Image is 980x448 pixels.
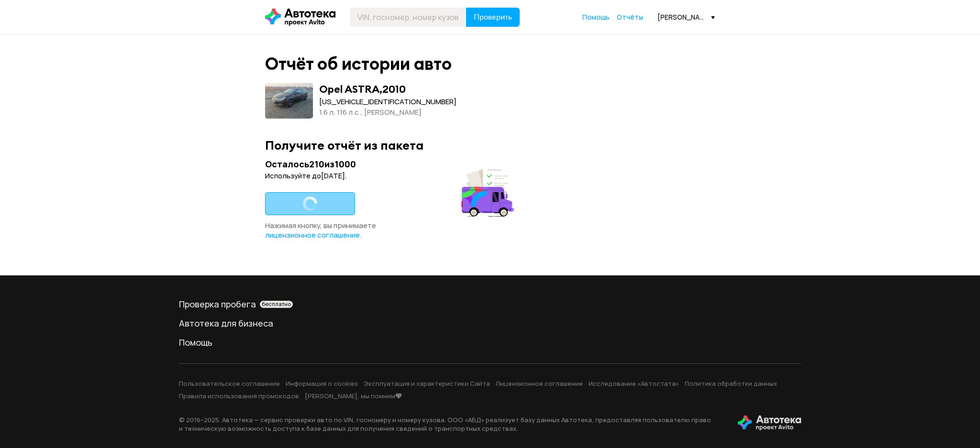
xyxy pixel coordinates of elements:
a: Пользовательское соглашение [179,379,280,388]
a: Исследование «Автостата» [589,379,679,388]
a: Политика обработки данных [685,379,777,388]
a: лицензионное соглашение [265,230,360,240]
div: Осталось 210 из 1000 [265,158,517,170]
button: Проверить [466,8,520,27]
div: Проверка пробега [179,298,801,310]
a: Информация о cookies [286,379,358,388]
a: Лицензионное соглашение [496,379,583,388]
input: VIN, госномер, номер кузова [350,8,467,27]
a: Автотека для бизнеса [179,317,801,329]
div: Получите отчёт из пакета [265,138,715,153]
a: Помощь [179,337,801,348]
a: Проверка пробегабесплатно [179,298,801,310]
span: Проверить [474,13,512,21]
a: Отчёты [617,12,643,22]
img: tWS6KzJlK1XUpy65r7uaHVIs4JI6Dha8Nraz9T2hA03BhoCc4MtbvZCxBLwJIh+mQSIAkLBJpqMoKVdP8sONaFJLCz6I0+pu7... [738,415,801,431]
div: Используйте до [DATE] . [265,171,517,181]
a: [PERSON_NAME], мы помним [305,392,402,400]
a: Эксплуатация и характеристики Сайта [364,379,490,388]
span: лицензионное соглашение [265,230,360,240]
div: [PERSON_NAME][EMAIL_ADDRESS][DOMAIN_NAME] [657,12,715,22]
a: Помощь [582,12,610,22]
span: Нажимая кнопку, вы принимаете . [265,220,376,240]
a: Правила использования промокодов [179,392,299,400]
div: Отчёт об истории авто [265,54,452,74]
p: © 2016– 2025 . Автотека — сервис проверки авто по VIN, госномеру и номеру кузова. ООО «АБД» реали... [179,415,723,433]
span: Отчёты [617,12,643,22]
span: бесплатно [262,301,291,307]
div: 1.6 л, 116 л.c., [PERSON_NAME] [319,107,457,118]
span: Помощь [582,12,610,22]
div: Opel ASTRA , 2010 [319,83,406,95]
div: [US_VEHICLE_IDENTIFICATION_NUMBER] [319,97,457,107]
